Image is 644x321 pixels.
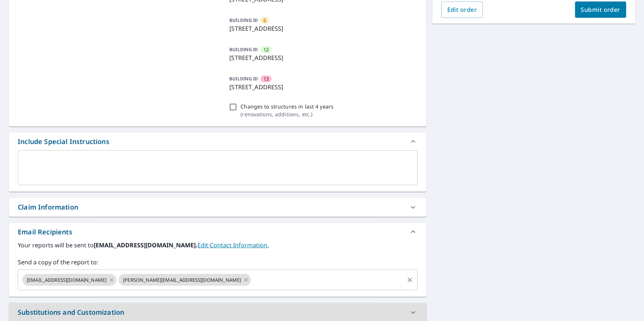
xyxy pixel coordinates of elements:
[18,137,109,147] div: Include Special Instructions
[18,202,78,212] div: Claim Information
[9,133,426,150] div: Include Special Instructions
[22,277,111,284] span: [EMAIL_ADDRESS][DOMAIN_NAME]
[229,53,414,62] p: [STREET_ADDRESS]
[263,46,269,53] span: 12
[447,6,477,14] span: Edit order
[240,110,333,118] p: ( renovations, additions, etc. )
[229,17,258,23] p: BUILDING ID
[441,1,483,18] button: Edit order
[18,241,418,250] label: Your reports will be sent to
[94,241,197,249] b: [EMAIL_ADDRESS][DOMAIN_NAME].
[18,227,72,237] div: Email Recipients
[197,241,269,249] a: EditContactInfo
[575,1,627,18] button: Submit order
[9,198,426,217] div: Claim Information
[229,83,414,91] p: [STREET_ADDRESS]
[22,274,116,286] div: [EMAIL_ADDRESS][DOMAIN_NAME]
[229,46,258,53] p: BUILDING ID
[119,277,245,284] span: [PERSON_NAME][EMAIL_ADDRESS][DOMAIN_NAME]
[9,223,426,241] div: Email Recipients
[263,17,266,24] span: 6
[18,307,124,317] div: Substitutions and Customization
[240,103,333,110] p: Changes to structures in last 4 years
[263,76,269,83] span: 13
[229,24,414,33] p: [STREET_ADDRESS]
[119,274,251,286] div: [PERSON_NAME][EMAIL_ADDRESS][DOMAIN_NAME]
[581,6,621,14] span: Submit order
[405,275,415,285] button: Clear
[18,258,418,267] label: Send a copy of the report to:
[229,76,258,82] p: BUILDING ID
